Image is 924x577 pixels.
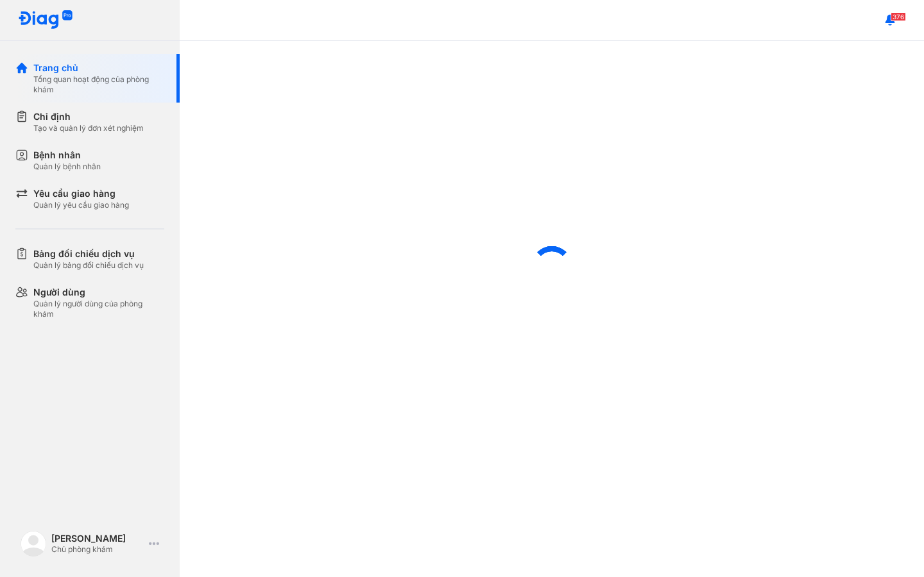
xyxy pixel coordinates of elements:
[891,12,906,21] span: 376
[33,286,164,299] div: Người dùng
[33,123,144,133] div: Tạo và quản lý đơn xét nghiệm
[21,531,46,556] img: logo
[33,187,129,200] div: Yêu cầu giao hàng
[33,74,164,95] div: Tổng quan hoạt động của phòng khám
[33,200,129,210] div: Quản lý yêu cầu giao hàng
[33,299,164,319] div: Quản lý người dùng của phòng khám
[51,533,144,544] div: [PERSON_NAME]
[33,110,144,123] div: Chỉ định
[33,162,101,172] div: Quản lý bệnh nhân
[51,544,144,555] div: Chủ phòng khám
[33,247,144,260] div: Bảng đối chiếu dịch vụ
[33,62,164,74] div: Trang chủ
[33,149,101,162] div: Bệnh nhân
[33,260,144,271] div: Quản lý bảng đối chiếu dịch vụ
[18,10,73,30] img: logo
